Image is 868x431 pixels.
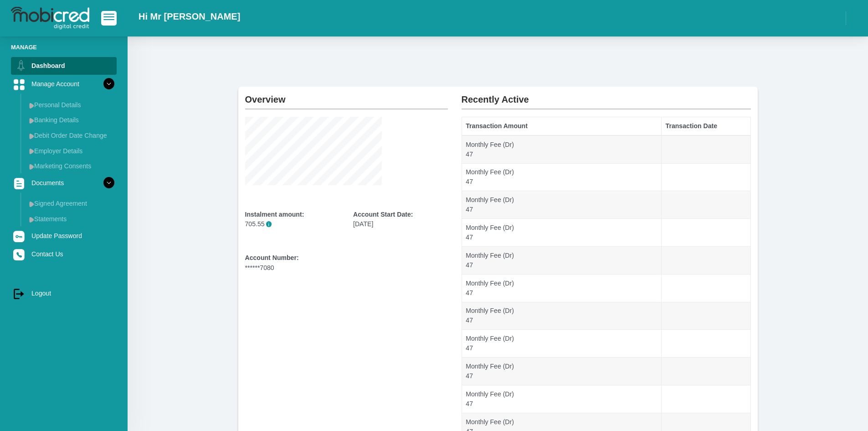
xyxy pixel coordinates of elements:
a: Signed Agreement [26,196,117,211]
td: Monthly Fee (Dr) 47 [462,358,661,385]
td: Monthly Fee (Dr) 47 [462,163,661,191]
b: Account Start Date: [353,211,413,218]
h2: Overview [245,87,448,105]
th: Transaction Date [661,117,750,135]
b: Account Number: [245,254,299,261]
p: 705.55 [245,219,340,229]
td: Monthly Fee (Dr) 47 [462,246,661,274]
a: Statements [26,212,117,226]
a: Banking Details [26,113,117,127]
a: Debit Order Date Change [26,128,117,143]
a: Logout [11,285,117,302]
h2: Recently Active [462,87,751,105]
td: Monthly Fee (Dr) 47 [462,330,661,358]
h2: Hi Mr [PERSON_NAME] [139,11,240,22]
td: Monthly Fee (Dr) 47 [462,385,661,413]
td: Monthly Fee (Dr) 47 [462,219,661,247]
a: Marketing Consents [26,159,117,173]
img: menu arrow [29,133,34,139]
a: Update Password [11,227,117,244]
a: Dashboard [11,57,117,74]
b: Instalment amount: [245,211,304,218]
a: Documents [11,174,117,192]
a: Personal Details [26,98,117,112]
img: menu arrow [29,164,34,170]
th: Transaction Amount [462,117,661,135]
td: Monthly Fee (Dr) 47 [462,274,661,302]
td: Monthly Fee (Dr) 47 [462,135,661,163]
a: Employer Details [26,144,117,158]
img: menu arrow [29,103,34,109]
div: [DATE] [353,210,448,229]
img: menu arrow [29,201,34,207]
img: menu arrow [29,217,34,223]
li: Manage [11,43,117,52]
span: Please note that the instalment amount provided does not include the monthly fee, which will be i... [266,221,272,227]
img: logo-mobicred.svg [11,7,89,30]
img: menu arrow [29,148,34,154]
a: Manage Account [11,75,117,93]
img: menu arrow [29,118,34,124]
a: Contact Us [11,245,117,263]
td: Monthly Fee (Dr) 47 [462,191,661,219]
td: Monthly Fee (Dr) 47 [462,302,661,330]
